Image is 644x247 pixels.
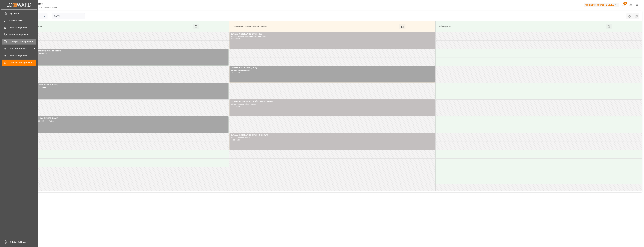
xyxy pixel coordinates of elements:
[584,3,619,7] div: Melitta Europa GmbH & Co. KG
[627,2,634,8] button: Help Center
[231,106,235,107] div: 12:00
[236,72,240,73] div: 11:00
[24,120,227,122] div: Delivery#:400053439-1351115 - Plate#:
[231,66,434,69] div: Cofresco [GEOGRAPHIC_DATA] -
[42,14,46,19] button: open menu
[2,25,36,31] a: Rate Management
[2,11,36,17] a: My Cockpit
[231,100,434,103] div: Cofresco [GEOGRAPHIC_DATA] - Everest Logistics
[24,83,227,86] div: [PERSON_NAME] - lkw [PERSON_NAME]
[231,24,399,29] div: Cofresco PL/[GEOGRAPHIC_DATA]
[231,139,235,141] div: 14:00
[52,13,85,19] input: DD-MM-YYYY
[24,52,227,55] div: Delivery#:489873 - Plate#:489873
[623,2,627,5] span: 16
[24,117,227,120] div: [PERSON_NAME] - lkw [PERSON_NAME]
[2,60,36,65] a: Timeslot Management
[2,18,36,23] a: Control Tower
[235,38,235,39] div: -
[235,106,235,107] div: -
[24,49,227,52] div: Cofresco [GEOGRAPHIC_DATA] - Mielczarek
[9,26,36,29] span: Rate Management
[9,12,36,15] span: My Cockpit
[25,24,193,29] div: [PERSON_NAME]
[9,61,36,64] span: Timeslot Management
[236,139,240,141] div: 15:00
[584,2,620,8] button: Melitta Europa GmbH & Co. KG
[235,139,235,141] div: -
[24,86,227,89] div: Delivery#:400053413 - Plate#:
[9,54,36,57] span: Data Management
[2,39,36,45] a: Transport Management
[438,24,606,29] div: Other goods
[236,38,240,39] div: 09:00
[235,72,235,73] div: -
[9,47,33,50] span: Non Conformance
[231,38,235,39] div: 08:00
[231,69,434,72] div: Delivery#:489882 - Plate#:
[9,33,36,36] span: Order Management
[231,103,434,106] div: Delivery#:489584 - Plate#:489584
[236,106,240,107] div: 13:00
[231,137,434,139] div: Delivery#:489880 - Plate#:
[231,36,434,38] div: Delivery#:489883 - Plate#:CBR CY85/CBR 12W6
[620,2,627,8] button: show 16 new notifications
[231,72,235,73] div: 10:00
[2,53,36,59] a: Data Management
[9,40,36,43] span: Transport Management
[231,134,434,137] div: Cofresco [GEOGRAPHIC_DATA] - [US_STATE]
[10,241,37,244] span: Sidebar Settings
[9,19,36,22] span: Control Tower
[231,33,434,36] div: Cofresco [GEOGRAPHIC_DATA] - dss
[2,32,36,37] a: Order Management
